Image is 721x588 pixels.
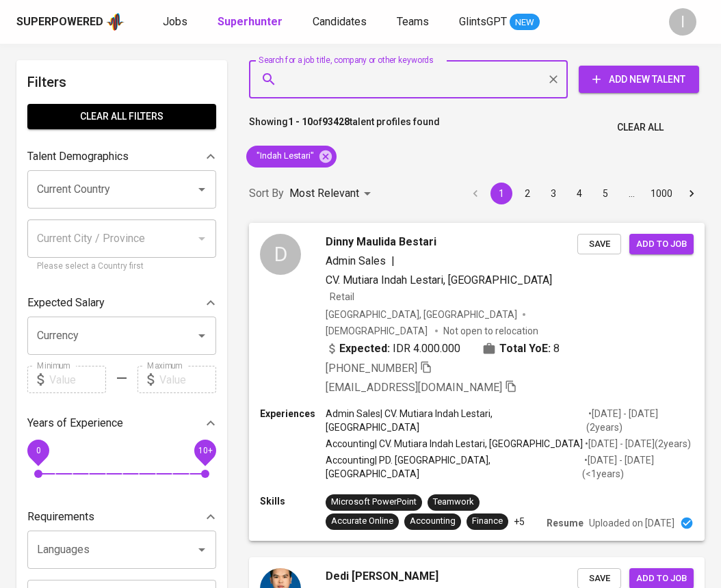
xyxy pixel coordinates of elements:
[218,14,285,31] a: Superhunter
[27,295,105,311] p: Expected Salary
[516,183,538,204] button: Go to page 2
[289,181,376,206] div: Most Relevant
[620,187,642,200] div: …
[612,115,669,140] button: Clear All
[27,104,216,129] button: Clear All filters
[331,496,417,509] div: Microsoft PowerPoint
[594,183,616,204] button: Go to page 5
[36,446,40,455] span: 0
[27,509,94,525] p: Requirements
[27,148,129,165] p: Talent Demographics
[326,340,460,357] div: IDR 4.000.000
[106,12,124,32] img: app logo
[260,494,326,508] p: Skills
[326,437,583,451] p: Accounting | CV. Mutiara Indah Lestari, [GEOGRAPHIC_DATA]
[198,446,212,455] span: 10+
[288,116,313,127] b: 1 - 10
[159,366,216,393] input: Value
[27,415,123,431] p: Years of Experience
[443,324,538,338] p: Not open to relocation
[510,16,540,29] span: NEW
[331,515,393,528] div: Accurate Online
[636,237,687,252] span: Add to job
[553,340,560,357] span: 8
[681,183,703,204] button: Go to next page
[260,234,301,275] div: D
[391,253,395,269] span: |
[27,143,216,170] div: Talent Demographics
[459,15,507,28] span: GlintsGPT
[218,15,283,28] b: Superhunter
[544,70,563,89] button: Clear
[27,71,216,93] h6: Filters
[37,260,207,273] p: Please select a Country first
[590,71,688,88] span: Add New Talent
[472,515,503,528] div: Finance
[589,516,674,530] p: Uploaded on [DATE]
[629,234,694,255] button: Add to job
[326,324,430,338] span: [DEMOGRAPHIC_DATA]
[326,308,517,321] div: [GEOGRAPHIC_DATA], [GEOGRAPHIC_DATA]
[322,116,350,127] b: 93428
[163,14,190,31] a: Jobs
[326,568,438,585] span: Dedi [PERSON_NAME]
[249,115,440,140] p: Showing of talent profiles found
[542,183,564,204] button: Go to page 3
[192,326,211,345] button: Open
[246,150,322,163] span: "Indah Lestari"
[246,146,337,168] div: "Indah Lestari"
[339,340,390,357] b: Expected:
[326,407,586,434] p: Admin Sales | CV. Mutiara Indah Lestari, [GEOGRAPHIC_DATA]
[568,183,590,204] button: Go to page 4
[326,234,436,250] span: Dinny Maulida Bestari
[584,571,614,587] span: Save
[326,254,386,267] span: Admin Sales
[514,515,525,529] p: +5
[433,496,474,509] div: Teamwork
[584,237,614,252] span: Save
[499,340,551,357] b: Total YoE:
[636,571,687,587] span: Add to job
[313,15,367,28] span: Candidates
[249,223,705,541] a: DDinny Maulida BestariAdmin Sales|CV. Mutiara Indah Lestari, [GEOGRAPHIC_DATA]Retail[GEOGRAPHIC_D...
[669,8,696,36] div: I
[459,14,540,31] a: GlintsGPT NEW
[192,180,211,199] button: Open
[646,183,677,204] button: Go to page 1000
[583,437,691,451] p: • [DATE] - [DATE] ( 2 years )
[192,540,211,559] button: Open
[547,516,584,530] p: Resume
[410,515,456,528] div: Accounting
[582,453,694,481] p: • [DATE] - [DATE] ( <1 years )
[313,14,369,31] a: Candidates
[617,119,664,136] span: Clear All
[289,185,359,202] p: Most Relevant
[326,381,502,394] span: [EMAIL_ADDRESS][DOMAIN_NAME]
[27,410,216,437] div: Years of Experience
[579,66,699,93] button: Add New Talent
[260,407,326,420] p: Experiences
[326,273,552,286] span: CV. Mutiara Indah Lestari, [GEOGRAPHIC_DATA]
[586,407,694,434] p: • [DATE] - [DATE] ( 2 years )
[330,291,354,302] span: Retail
[49,366,106,393] input: Value
[16,12,124,32] a: Superpoweredapp logo
[249,185,284,202] p: Sort By
[38,108,205,125] span: Clear All filters
[163,15,187,28] span: Jobs
[397,14,432,31] a: Teams
[27,289,216,317] div: Expected Salary
[27,503,216,531] div: Requirements
[577,234,621,255] button: Save
[326,362,417,375] span: [PHONE_NUMBER]
[490,183,512,204] button: page 1
[326,453,582,481] p: Accounting | PD. [GEOGRAPHIC_DATA], [GEOGRAPHIC_DATA]
[462,183,705,204] nav: pagination navigation
[16,14,103,30] div: Superpowered
[397,15,429,28] span: Teams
